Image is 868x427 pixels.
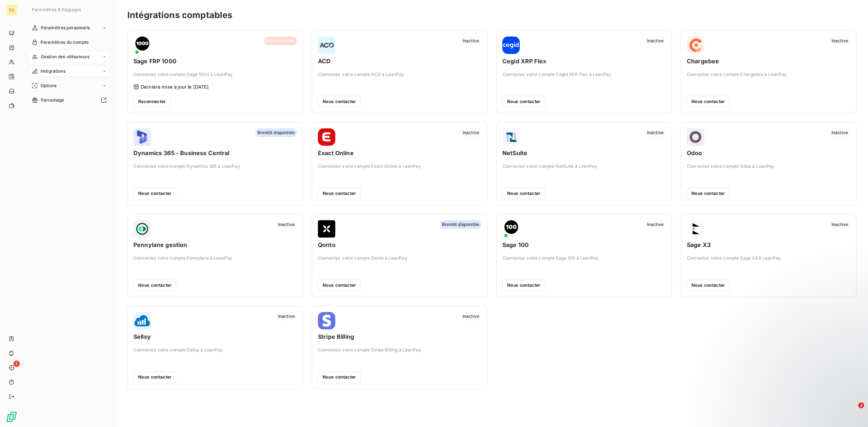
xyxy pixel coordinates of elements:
[276,220,297,229] span: Inactive
[687,71,850,78] span: Connectez votre compte Chargebee à LeanPay
[133,128,151,146] img: Dynamics 365 - Business Central logo
[687,255,850,261] span: Connectez votre compte Sage X3 à LeanPay
[687,149,850,157] span: Odoo
[829,37,850,45] span: Inactive
[133,371,176,383] button: Nous contacter
[133,347,297,353] span: Connectez votre compte Sellsy à LeanPay
[318,149,481,157] span: Exact Online
[687,96,729,107] button: Nous contacter
[502,240,666,249] span: Sage 100
[687,220,704,238] img: Sage X3 logo
[645,128,666,137] span: Inactive
[133,57,297,65] span: Sage FRP 1000
[318,188,361,199] button: Nous contacter
[141,84,209,90] span: Dernière mise à jour le [DATE]
[502,255,666,261] span: Connectez votre compte Sage 100 à LeanPay
[6,4,17,16] div: TG
[318,37,335,54] img: ACD logo
[502,279,545,291] button: Nous contacter
[133,220,151,238] img: Pennylane gestion logo
[318,255,481,261] span: Connectez votre compte Qonto à LeanPay
[6,411,17,423] img: Logo LeanPay
[318,57,481,65] span: ACD
[318,312,335,329] img: Stripe Billing logo
[687,188,729,199] button: Nous contacter
[318,279,361,291] button: Nous contacter
[29,37,110,48] a: Paramètres du compte
[318,163,481,170] span: Connectez votre compte Exact Online à LeanPay
[133,279,176,291] button: Nous contacter
[318,71,481,78] span: Connectez votre compte ACD à LeanPay
[318,96,361,107] button: Nous contacter
[502,163,666,170] span: Connectez votre compte NetSuite à LeanPay
[723,357,868,407] iframe: Intercom notifications message
[255,128,297,137] span: Bientôt disponible
[829,128,850,137] span: Inactive
[133,163,297,170] span: Connectez votre compte Dynamics 365 à LeanPay
[440,220,481,229] span: Bientôt disponible
[318,332,481,341] span: Stripe Billing
[858,402,864,408] span: 2
[502,96,545,107] button: Nous contacter
[460,37,481,45] span: Inactive
[133,312,151,329] img: Sellsy logo
[687,163,850,170] span: Connectez votre compte Odoo à LeanPay
[32,7,81,12] span: Paramètres & Réglages
[460,312,481,321] span: Inactive
[127,9,232,22] h3: Intégrations comptables
[318,220,335,238] img: Qonto logo
[687,37,704,54] img: Chargebee logo
[133,37,151,54] img: Sage FRP 1000 logo
[502,149,666,157] span: NetSuite
[843,402,861,420] iframe: Intercom live chat
[133,240,297,249] span: Pennylane gestion
[133,255,297,261] span: Connectez votre compte Pennylane à LeanPay
[687,240,850,249] span: Sage X3
[502,128,520,146] img: NetSuite logo
[29,94,110,106] a: Parrainage
[41,68,65,74] span: Intégrations
[264,37,297,45] span: Déconnectée
[133,96,171,107] button: Reconnecter
[41,97,64,103] span: Parrainage
[41,82,56,89] span: Options
[133,332,297,341] span: Sellsy
[687,128,704,146] img: Odoo logo
[645,220,666,229] span: Inactive
[41,54,90,60] span: Gestion des utilisateurs
[687,57,850,65] span: Chargebee
[502,37,520,54] img: Cegid XRP Flex logo
[318,371,361,383] button: Nous contacter
[133,71,297,78] span: Connectez votre compte Sage 1000 à LeanPay
[502,188,545,199] button: Nous contacter
[41,25,90,31] span: Paramètres personnels
[318,240,481,249] span: Qonto
[502,71,666,78] span: Connectez votre compte Cegid XRP Flex à LeanPay
[41,39,89,46] span: Paramètres du compte
[133,188,176,199] button: Nous contacter
[318,347,481,353] span: Connectez votre compte Stripe Billing à LeanPay
[13,360,20,367] span: 1
[502,220,520,238] img: Sage 100 logo
[502,57,666,65] span: Cegid XRP Flex
[133,149,297,157] span: Dynamics 365 - Business Central
[276,312,297,321] span: Inactive
[318,128,335,146] img: Exact Online logo
[687,279,729,291] button: Nous contacter
[645,37,666,45] span: Inactive
[829,220,850,229] span: Inactive
[460,128,481,137] span: Inactive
